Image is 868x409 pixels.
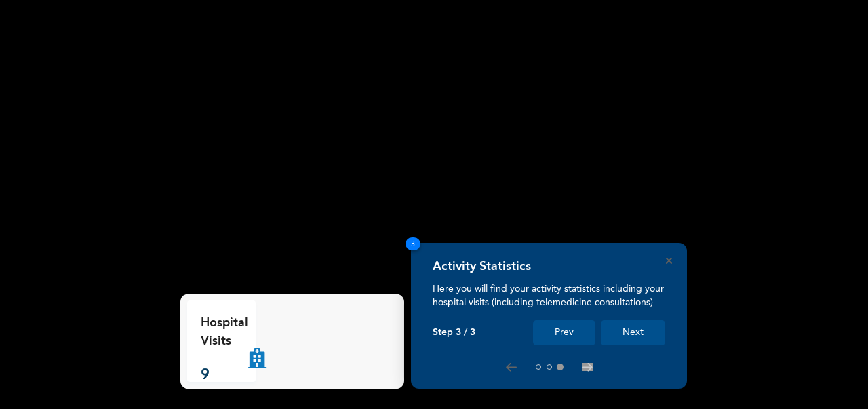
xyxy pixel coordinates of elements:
[433,282,665,309] p: Here you will find your activity statistics including your hospital visits (including telemedicin...
[406,237,420,250] span: 3
[201,314,248,351] p: Hospital Visits
[601,320,665,345] button: Next
[533,320,595,345] button: Prev
[201,364,248,387] p: 9
[666,258,672,264] button: Close
[433,327,475,338] p: Step 3 / 3
[433,259,531,274] h4: Activity Statistics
